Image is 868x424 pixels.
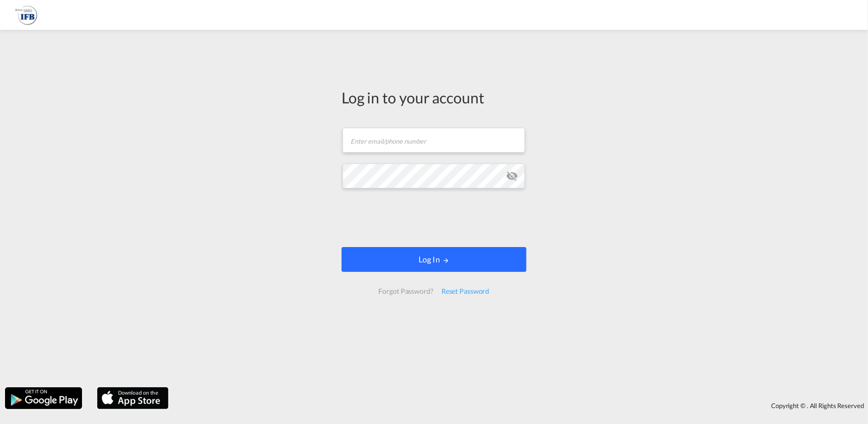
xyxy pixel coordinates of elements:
[374,282,437,300] div: Forgot Password?
[4,386,83,410] img: google.png
[174,397,868,414] div: Copyright © . All Rights Reserved
[343,128,525,153] input: Enter email/phone number
[358,198,510,237] iframe: reCAPTCHA
[96,386,170,410] img: apple.png
[437,282,494,300] div: Reset Password
[506,170,518,182] md-icon: icon-eye-off
[15,4,37,26] img: b628ab10256c11eeb52753acbc15d091.png
[342,247,526,272] button: LOGIN
[342,87,526,108] div: Log in to your account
